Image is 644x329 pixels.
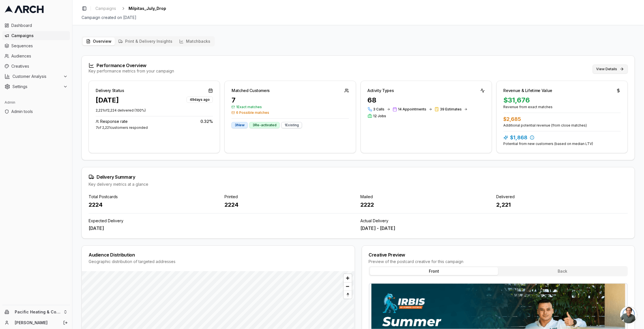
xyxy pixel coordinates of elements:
span: Admin tools [11,109,68,114]
div: Printed [224,194,356,200]
button: Reset bearing to north [344,290,352,299]
span: Dashboard [11,23,68,28]
span: Settings [12,84,61,89]
div: Admin [2,98,70,107]
button: 49days ago [187,96,213,103]
div: Total Postcards [89,194,220,200]
button: Matchbacks [176,37,214,45]
button: Front [370,267,498,275]
div: Preview of the postcard creative for this campaign [369,259,628,264]
a: Admin tools [2,107,70,116]
div: Additional potential revenue (from close matches) [504,123,621,128]
p: 2,221 of 2,224 delivered ( 100 %) [96,108,213,113]
a: [PERSON_NAME] [15,320,57,326]
div: [DATE] - [DATE] [361,225,628,232]
span: Sequences [11,43,68,49]
nav: breadcrumb [93,5,166,12]
div: Revenue & Lifetime Value [504,88,553,93]
div: Creative Preview [369,253,628,257]
div: Potential from new customers (based on median LTV) [504,142,621,146]
div: Geographic distribution of targeted addresses [89,259,348,264]
div: Open chat [620,306,637,323]
div: Revenue from exact matches [504,105,621,109]
span: 39 Estimates [440,107,462,112]
span: Campaigns [11,33,68,39]
div: 3 Re-activated [249,122,280,128]
span: 1 Exact matches [232,105,349,109]
div: Delivery Summary [89,174,628,180]
span: Pacific Heating & Cooling [15,309,61,315]
span: 0.32 % [200,119,213,124]
a: Dashboard [2,21,70,30]
div: 7 of 2,221 customers responded [96,125,213,130]
div: [DATE] [89,225,356,232]
button: Log out [61,319,69,327]
span: Creatives [11,63,68,69]
div: Actual Delivery [361,218,628,224]
div: [DATE] [96,96,119,105]
div: 3 New [232,122,248,128]
span: Zoom out [344,283,352,290]
button: Print & Delivery Insights [115,37,176,45]
a: Campaigns [2,31,70,40]
div: Key delivery metrics at a glance [89,181,628,187]
div: Mailed [361,194,492,200]
div: Expected Delivery [89,218,356,224]
span: 12 Jobs [373,114,386,118]
span: Audiences [11,53,68,59]
div: 68 [368,96,485,105]
div: Performance Overview [89,63,174,68]
div: $2,685 [504,115,621,123]
div: 2222 [361,201,492,209]
span: Response rate [100,119,128,124]
div: Campaign created on [DATE] [82,15,635,20]
button: Settings [2,82,70,91]
a: Audiences [2,52,70,61]
span: 3 Calls [373,107,385,112]
button: Pacific Heating & Cooling [2,307,70,317]
button: View Details [593,65,628,74]
span: 6 Possible matches [232,110,349,115]
button: Overview [83,37,115,45]
button: Customer Analysis [2,72,70,81]
span: 14 Appointments [398,107,427,112]
div: Audience Distribution [89,253,348,257]
button: Zoom in [344,274,352,282]
a: Campaigns [93,5,118,12]
span: Customer Analysis [12,74,61,79]
a: Creatives [2,62,70,71]
span: Milpitas_July_Drop [129,6,166,11]
div: 2,221 [497,201,628,209]
a: Sequences [2,41,70,50]
div: $31,676 [504,96,621,105]
div: 2224 [89,201,220,209]
button: Zoom out [344,282,352,290]
span: Campaigns [95,6,116,11]
span: Reset bearing to north [343,291,352,298]
button: Back [498,267,627,275]
div: $1,868 [504,134,621,142]
div: Delivered [497,194,628,200]
div: Matched Customers [232,88,270,93]
div: Delivery Status [96,88,124,93]
div: 49 days ago [187,97,213,103]
div: 7 [232,96,349,105]
div: Key performance metrics from your campaign [89,68,174,74]
div: Activity Types [368,88,394,93]
div: 2224 [224,201,356,209]
div: 1 Existing [281,122,302,128]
